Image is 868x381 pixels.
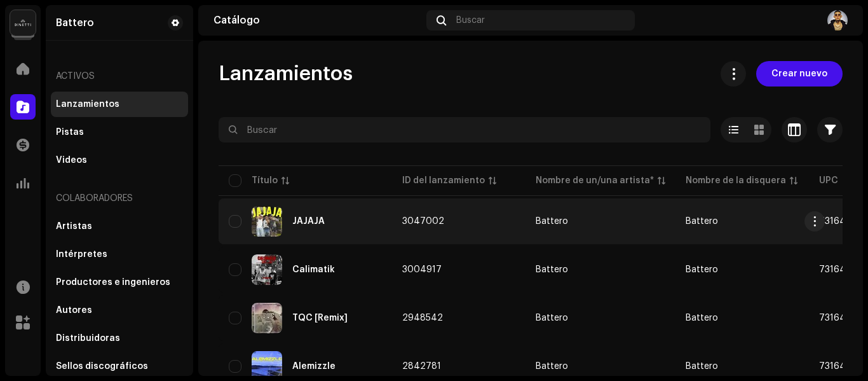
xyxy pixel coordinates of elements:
[686,314,718,322] span: Battero
[252,206,282,237] img: b1ae6182-1a93-4c68-8afd-6ae844251025
[536,217,665,226] span: Battero
[56,333,120,343] div: Distribuidoras
[10,10,36,36] img: 02a7c2d3-3c89-4098-b12f-2ff2945c95ee
[56,249,107,260] div: Intérpretes
[402,217,444,226] span: 3047002
[51,326,188,351] re-m-nav-item: Distribuidoras
[51,61,188,92] re-a-nav-header: Activos
[536,362,568,371] div: Battero
[536,174,654,187] div: Nombre de un/una artista*
[56,305,92,315] div: Autores
[51,183,188,214] re-a-nav-header: Colaboradores
[771,61,827,87] span: Crear nuevo
[402,362,441,371] span: 2842781
[292,314,348,322] div: TQC [Remix]
[56,221,92,232] div: Artistas
[292,362,336,371] div: Alemizzle
[402,314,443,322] span: 2948542
[252,174,278,187] div: Título
[252,254,282,285] img: a63d8f40-419f-4a4b-96f9-75b593e008f5
[686,362,718,371] span: Battero
[252,303,282,333] img: ff163e88-cd44-4c90-b4d1-e2a7746ad5c7
[56,277,170,287] div: Productores e ingenieros
[51,242,188,267] re-m-nav-item: Intérpretes
[51,298,188,323] re-m-nav-item: Autores
[686,265,718,274] span: Battero
[51,148,188,173] re-m-nav-item: Videos
[536,362,665,371] span: Battero
[827,10,848,31] img: 991f5b22-b528-4979-97eb-944e8e551b79
[536,265,568,274] div: Battero
[292,265,335,274] div: Calimatik
[51,354,188,379] re-m-nav-item: Sellos discográficos
[536,217,568,226] div: Battero
[686,174,786,187] div: Nombre de la disquera
[292,217,325,226] div: JAJAJA
[56,127,84,137] div: Pistas
[402,265,442,274] span: 3004917
[536,265,665,274] span: Battero
[51,214,188,239] re-m-nav-item: Artistas
[56,18,94,28] div: Battero
[214,15,421,25] div: Catálogo
[686,217,718,226] span: Battero
[51,92,188,117] re-m-nav-item: Lanzamientos
[51,270,188,295] re-m-nav-item: Productores e ingenieros
[56,361,148,371] div: Sellos discográficos
[456,15,485,25] span: Buscar
[51,120,188,145] re-m-nav-item: Pistas
[756,61,843,87] button: Crear nuevo
[536,314,568,322] div: Battero
[56,99,119,109] div: Lanzamientos
[536,314,665,322] span: Battero
[402,174,485,187] div: ID del lanzamiento
[56,155,87,165] div: Videos
[219,117,710,142] input: Buscar
[219,61,353,87] span: Lanzamientos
